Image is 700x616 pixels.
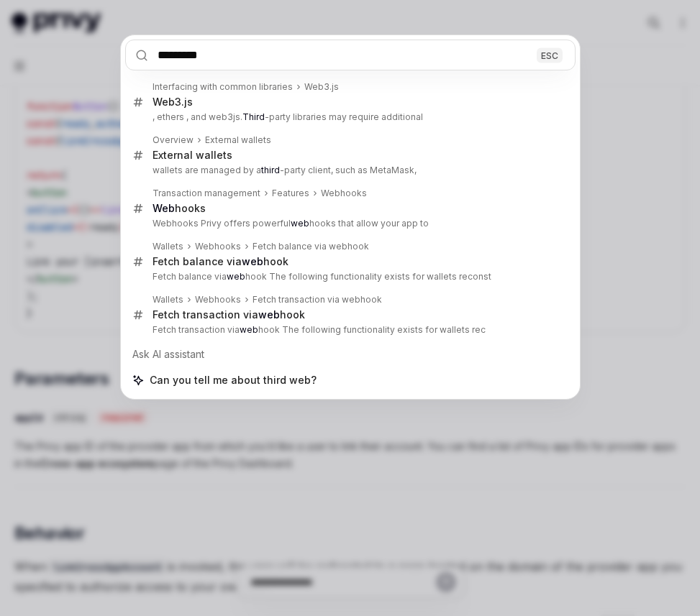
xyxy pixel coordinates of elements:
[153,202,175,214] b: Web
[153,81,293,93] div: Interfacing with common libraries
[258,308,280,321] b: web
[125,341,576,367] div: Ask AI assistant
[537,47,563,63] div: ESC
[153,134,194,146] div: Overview
[253,241,369,252] div: Fetch balance via webhook
[153,271,545,282] p: Fetch balance via hook The following functionality exists for wallets reconst
[272,188,309,199] div: Features
[240,324,258,335] b: web
[153,218,545,229] p: Webhooks Privy offers powerful hooks that allow your app to
[153,96,193,109] div: Web3.js
[153,188,260,199] div: Transaction management
[242,255,263,267] b: web
[261,165,280,175] b: third
[153,241,183,252] div: Wallets
[153,308,305,321] div: Fetch transaction via hook
[321,188,367,199] div: Webhooks
[153,202,206,215] div: hooks
[153,294,183,305] div: Wallets
[153,165,545,176] p: wallets are managed by a -party client, such as MetaMask,
[195,294,241,305] div: Webhooks
[304,81,339,93] div: Web3.js
[291,218,309,229] b: web
[253,294,382,305] div: Fetch transaction via webhook
[153,324,545,336] p: Fetch transaction via hook The following functionality exists for wallets rec
[205,134,271,146] div: External wallets
[153,255,288,268] div: Fetch balance via hook
[150,373,317,387] span: Can you tell me about third web?
[153,111,545,123] p: , ethers , and web3js. -party libraries may require additional
[195,241,241,252] div: Webhooks
[227,271,245,282] b: web
[153,149,232,162] div: External wallets
[242,111,265,122] b: Third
